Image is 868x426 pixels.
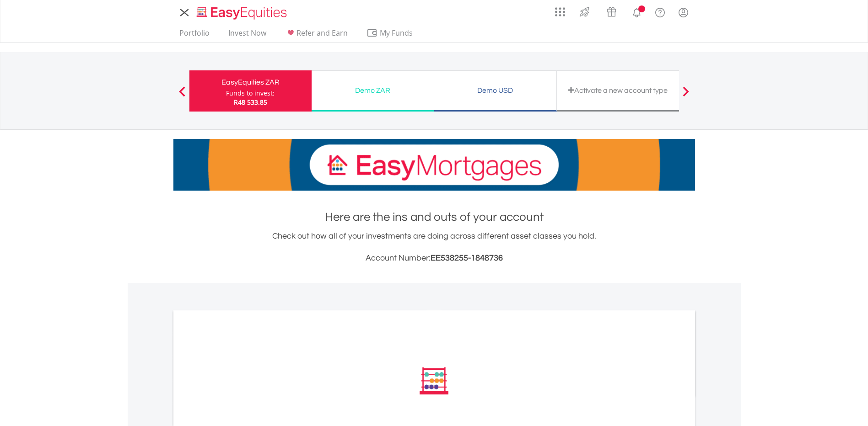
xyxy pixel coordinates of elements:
[225,28,270,43] a: Invest Now
[549,2,571,17] a: AppsGrid
[317,84,428,97] div: Demo ZAR
[648,2,672,21] a: FAQ's and Support
[577,5,592,19] img: thrive-v2.svg
[193,2,291,21] a: Home page
[604,5,619,19] img: vouchers-v2.svg
[297,28,348,38] span: Refer and Earn
[173,230,695,265] div: Check out how all of your investments are doing across different asset classes you hold.
[173,252,695,265] h3: Account Number:
[598,2,625,19] a: Vouchers
[672,2,695,22] a: My Profile
[367,27,426,39] span: My Funds
[440,84,551,97] div: Demo USD
[234,98,267,106] span: R48 533.85
[173,209,695,225] h1: Here are the ins and outs of your account
[176,28,213,43] a: Portfolio
[555,7,565,17] img: grid-menu-icon.svg
[173,139,695,191] img: EasyMortage Promotion Banner
[195,76,306,89] div: EasyEquities ZAR
[226,89,275,98] div: Funds to invest:
[195,5,291,21] img: EasyEquities_Logo.png
[625,2,648,21] a: Notifications
[281,28,351,43] a: Refer and Earn
[562,84,674,97] div: Activate a new account type
[431,254,503,262] span: EE538255-1848736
